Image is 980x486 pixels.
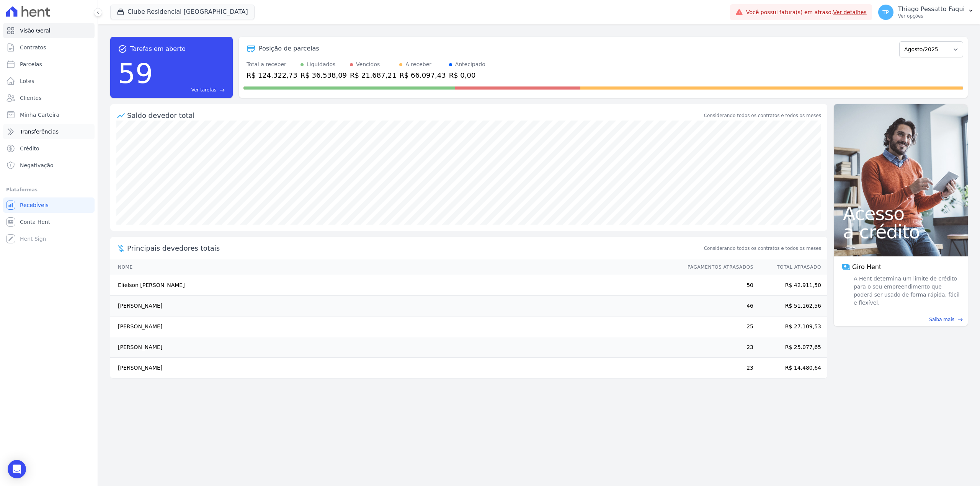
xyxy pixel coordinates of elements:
span: Considerando todos os contratos e todos os meses [704,245,821,252]
div: R$ 36.538,09 [301,70,347,80]
span: Minha Carteira [20,111,59,119]
span: Clientes [20,94,41,102]
span: Conta Hent [20,218,50,226]
span: a crédito [843,223,959,241]
div: R$ 66.097,43 [399,70,446,80]
span: Você possui fatura(s) em atraso. [746,8,867,16]
td: 46 [680,296,754,316]
span: Negativação [20,161,54,169]
p: Thiago Pessatto Faqui [898,5,965,13]
span: Giro Hent [852,263,881,272]
div: A receber [405,60,431,68]
p: Ver opções [898,13,965,19]
span: A Hent determina um limite de crédito para o seu empreendimento que poderá ser usado de forma ráp... [852,275,960,307]
th: Pagamentos Atrasados [680,259,754,275]
a: Recebíveis [3,197,95,213]
a: Conta Hent [3,214,95,230]
div: Vencidos [356,60,380,68]
a: Contratos [3,40,95,55]
td: 50 [680,275,754,296]
td: 23 [680,358,754,378]
div: 59 [118,54,153,93]
span: Recebíveis [20,201,49,209]
span: Transferências [20,128,59,135]
a: Ver tarefas east [156,86,225,93]
td: R$ 27.109,53 [754,316,827,337]
td: 25 [680,316,754,337]
span: Ver tarefas [191,86,216,93]
span: east [957,317,963,323]
div: Plataformas [6,185,91,194]
div: Total a receber [247,60,297,68]
div: Open Intercom Messenger [8,460,26,478]
a: Clientes [3,90,95,106]
a: Ver detalhes [833,9,867,15]
td: R$ 14.480,64 [754,358,827,378]
span: Contratos [20,44,46,51]
span: Parcelas [20,60,42,68]
a: Saiba mais east [838,316,963,323]
div: R$ 0,00 [449,70,485,80]
a: Negativação [3,158,95,173]
td: Elielson [PERSON_NAME] [110,275,680,296]
th: Total Atrasado [754,259,827,275]
div: R$ 124.322,73 [247,70,297,80]
td: 23 [680,337,754,358]
td: [PERSON_NAME] [110,337,680,358]
th: Nome [110,259,680,275]
span: Principais devedores totais [127,243,702,253]
span: task_alt [118,44,127,54]
td: [PERSON_NAME] [110,358,680,378]
span: Crédito [20,145,39,152]
span: Saiba mais [929,316,954,323]
div: Considerando todos os contratos e todos os meses [704,112,821,119]
div: Antecipado [455,60,485,68]
span: Acesso [843,204,959,223]
button: Clube Residencial [GEOGRAPHIC_DATA] [110,5,255,19]
div: Posição de parcelas [259,44,319,53]
td: R$ 25.077,65 [754,337,827,358]
span: Lotes [20,77,34,85]
span: Visão Geral [20,27,51,34]
span: TP [882,10,889,15]
a: Visão Geral [3,23,95,38]
td: R$ 51.162,56 [754,296,827,316]
a: Parcelas [3,57,95,72]
td: [PERSON_NAME] [110,316,680,337]
td: R$ 42.911,50 [754,275,827,296]
div: Liquidados [307,60,336,68]
td: [PERSON_NAME] [110,296,680,316]
div: Saldo devedor total [127,110,702,121]
button: TP Thiago Pessatto Faqui Ver opções [872,2,980,23]
a: Transferências [3,124,95,139]
a: Minha Carteira [3,107,95,122]
span: east [219,87,225,93]
span: Tarefas em aberto [130,44,186,54]
a: Lotes [3,73,95,89]
div: R$ 21.687,21 [350,70,396,80]
a: Crédito [3,141,95,156]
